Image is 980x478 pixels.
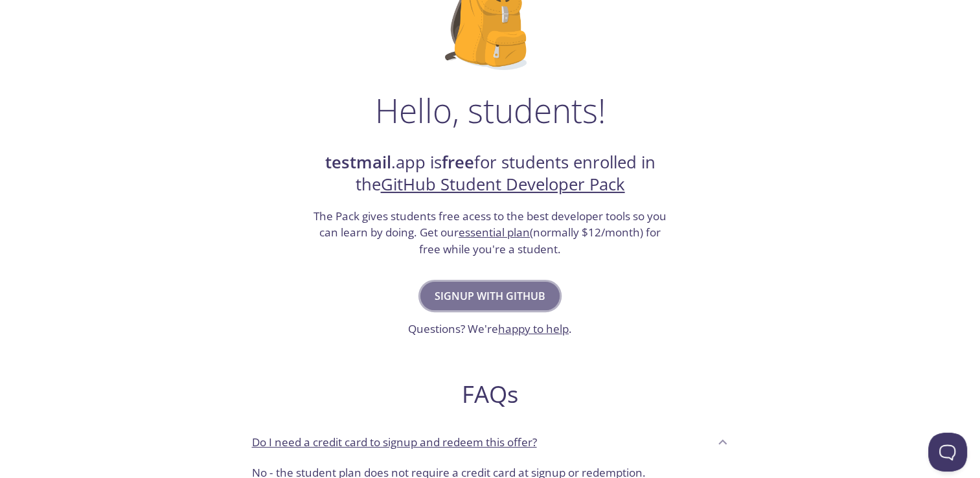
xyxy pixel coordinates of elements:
strong: testmail [325,151,391,174]
a: GitHub Student Developer Pack [381,173,625,196]
div: Do I need a credit card to signup and redeem this offer? [242,424,739,459]
h2: FAQs [242,380,739,409]
a: essential plan [459,225,530,240]
h3: Questions? We're . [408,321,572,337]
span: Signup with GitHub [435,287,545,305]
button: Signup with GitHub [420,282,560,310]
p: Do I need a credit card to signup and redeem this offer? [252,434,537,451]
a: happy to help [498,321,569,336]
h3: The Pack gives students free acess to the best developer tools so you can learn by doing. Get our... [312,208,668,258]
iframe: Help Scout Beacon - Open [928,433,967,472]
h2: .app is for students enrolled in the [312,152,668,196]
strong: free [442,151,474,174]
h1: Hello, students! [375,91,606,130]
